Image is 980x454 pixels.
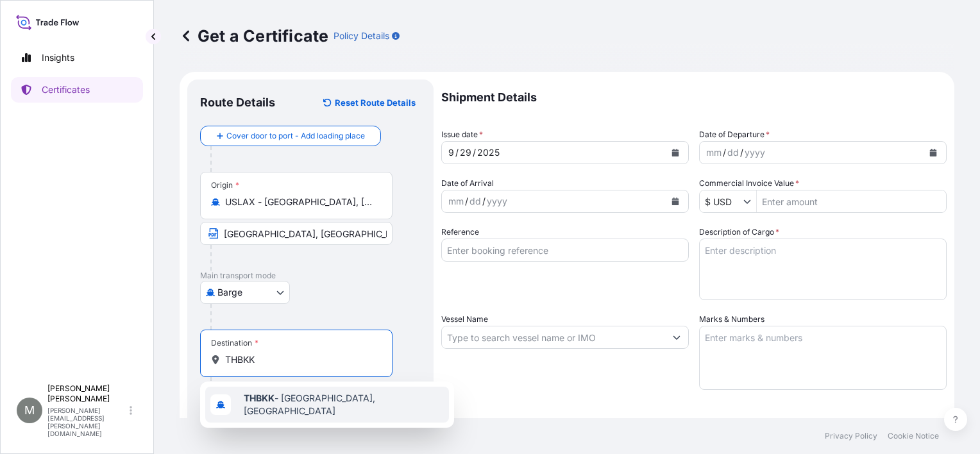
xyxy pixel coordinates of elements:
b: THBKK [244,392,275,403]
span: - [GEOGRAPHIC_DATA], [GEOGRAPHIC_DATA] [244,392,444,417]
button: Show suggestions [665,326,688,349]
input: Origin [225,196,376,208]
label: Description of Cargo [699,226,779,239]
input: Enter booking reference [441,239,689,262]
p: Route Details [200,95,275,110]
div: year, [743,145,766,160]
span: M [24,404,35,417]
button: Calendar [923,142,943,163]
label: Commercial Invoice Value [699,177,799,190]
span: Issue date [441,128,483,141]
div: / [473,145,476,160]
input: Commercial Invoice Value [700,190,743,213]
button: Show suggestions [743,195,756,208]
p: Cookie Notice [888,431,939,441]
div: year, [476,145,501,160]
span: Barge [217,286,242,299]
p: Privacy Policy [825,431,877,441]
p: Insights [42,51,74,64]
p: Policy Details [334,29,389,42]
p: Shipment Details [441,80,947,115]
button: Calendar [665,142,686,163]
label: Marks & Numbers [699,313,765,326]
div: Destination [211,338,258,348]
div: year, [486,194,509,209]
div: / [723,145,726,160]
div: Origin [211,180,239,190]
button: Calendar [665,191,686,212]
div: Show suggestions [200,382,454,428]
input: Text to appear on certificate [200,222,393,245]
div: / [482,194,486,209]
label: Vessel Name [441,313,488,326]
span: Date of Departure [699,128,770,141]
input: Enter amount [757,190,946,213]
p: Certificates [42,83,90,96]
p: Main transport mode [200,271,421,281]
p: [PERSON_NAME][EMAIL_ADDRESS][PERSON_NAME][DOMAIN_NAME] [47,407,127,437]
div: / [465,194,468,209]
span: Date of Arrival [441,177,494,190]
input: Destination [225,353,376,366]
p: [PERSON_NAME] [PERSON_NAME] [47,383,127,404]
div: month, [447,145,455,160]
div: / [740,145,743,160]
div: / [455,145,459,160]
p: Get a Certificate [180,26,328,46]
div: month, [447,194,465,209]
p: Reset Route Details [335,96,416,109]
div: day, [726,145,740,160]
div: day, [459,145,473,160]
div: month, [705,145,723,160]
div: day, [468,194,482,209]
label: Reference [441,226,479,239]
input: Type to search vessel name or IMO [442,326,665,349]
span: Cover door to port - Add loading place [226,130,365,142]
button: Select transport [200,281,290,304]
